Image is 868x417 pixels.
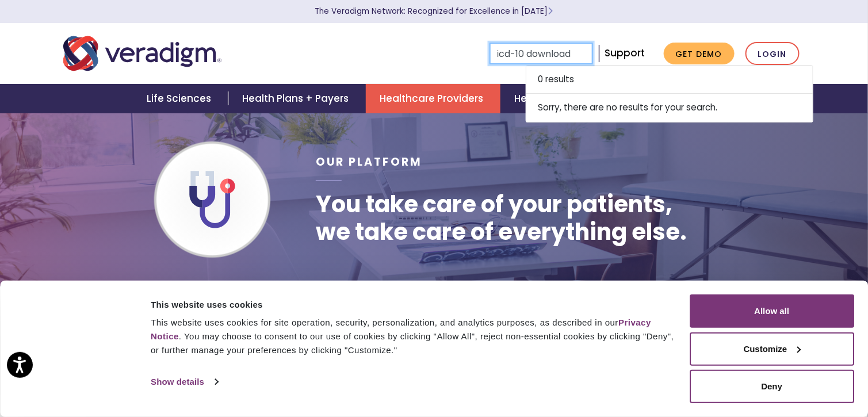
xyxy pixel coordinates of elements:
div: This website uses cookies for site operation, security, personalization, and analytics purposes, ... [151,316,676,357]
a: Get Demo [664,43,735,65]
a: The Veradigm Network: Recognized for Excellence in [DATE]Learn More [315,6,553,17]
span: Our Platform [316,154,422,170]
img: Veradigm logo [63,35,221,72]
a: Health IT Vendors [500,84,618,113]
span: Learn More [548,6,553,17]
a: Health Plans + Payers [228,84,366,113]
button: Deny [690,370,854,403]
a: Show details [151,373,217,391]
h1: You take care of your patients, we take care of everything else. [316,190,687,246]
button: Customize [690,332,854,366]
a: Life Sciences [133,84,228,113]
button: Allow all [690,294,854,328]
li: 0 results [526,65,813,94]
input: Search [490,43,593,64]
a: Login [745,42,800,66]
div: This website uses cookies [151,298,676,312]
li: Sorry, there are no results for your search. [526,94,813,122]
a: Healthcare Providers [366,84,500,113]
a: Support [605,46,645,60]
